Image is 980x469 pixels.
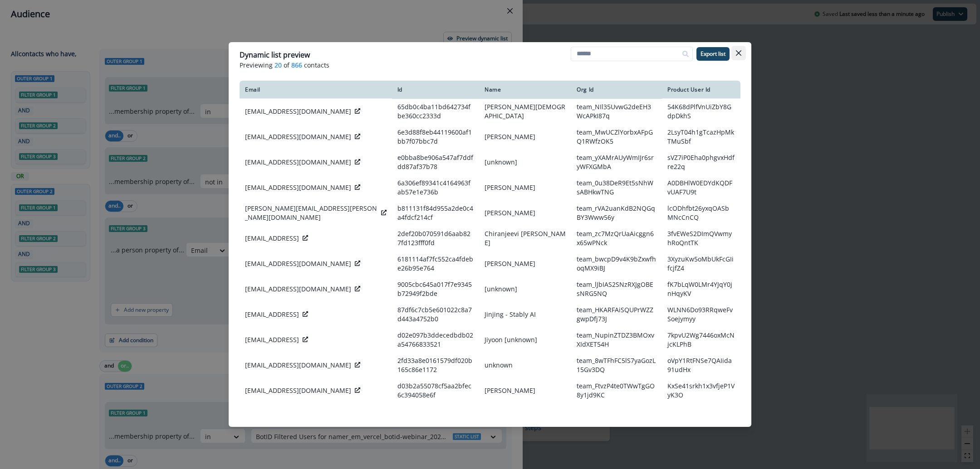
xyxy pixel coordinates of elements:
td: team_bwcpD9v4K9bZxwfhoqMX9iBJ [571,251,662,276]
td: 54K68dPlfVnUiZbY8GdpDkhS [662,99,740,125]
span: 866 [291,60,302,70]
td: team_8wTFhFC5lS7yaGozL15Gv3DQ [571,353,662,378]
p: Previewing of contacts [240,60,740,70]
td: 9005cbc645a017f7e9345b72949f2bde [392,276,479,302]
td: cXK1WLBFyimL3MNckSXkpMHB [662,403,740,429]
td: 87df6c7cb5e601022c8a7d443a4752b0 [392,302,479,327]
td: 7kpvU2Wg7446oxMcNjcKLPhB [662,327,740,353]
td: [PERSON_NAME] [479,175,571,200]
td: team_HZTcFSxSPJySBphkDKZzzTvc [571,403,662,429]
p: Export list [701,51,725,57]
td: sVZ7iP0Eha0phgvxHdfre22q [662,150,740,175]
td: e0bba8be906a547af7ddfdd87af37b78 [392,150,479,175]
td: team_NIl35UvwG2deEH3WcAPkI87q [571,99,662,125]
td: [PERSON_NAME] [479,251,571,276]
td: 2def20b070591d6aab827fd123fff0fd [392,226,479,251]
p: [EMAIL_ADDRESS][DOMAIN_NAME] [245,107,351,116]
td: KxSe41srkh1x3vfjeP1VyK3O [662,378,740,403]
td: 65db0c4ba11bd642734fbe360cc2333d [392,99,479,125]
td: fK7bLqW0LMr4YJqY0jnHqyKV [662,276,740,302]
td: team_FtvzP4te0TWwTgGO8y1jd9KC [571,378,662,403]
td: 3fvEWeS2DImQVwmyhRoQntTK [662,226,740,251]
td: team_zc7MzQrUaAicggn6x65wPNck [571,226,662,251]
p: [EMAIL_ADDRESS][DOMAIN_NAME] [245,158,351,167]
div: Email [245,86,387,93]
td: 6e3d88f8eb44119600af1bb7f07bbc7d [392,124,479,150]
td: [PERSON_NAME][DEMOGRAPHIC_DATA] [479,99,571,125]
p: Dynamic list preview [240,49,310,60]
td: A0DBHlW0EDYdKQDFvUAF7U9t [662,175,740,200]
td: team_MwUCZlYorbxAFpGQ1RWfzOK5 [571,124,662,150]
td: team_HKARFAiSQUPrWZZgwpDfj73J [571,302,662,327]
td: Chiranjeevi [PERSON_NAME] [479,226,571,251]
td: oVpY1RtFNSe7QAIida91udHx [662,353,740,378]
td: team_NupinZTDZ3BMOxvXIdXET54H [571,327,662,353]
button: Export list [696,47,730,61]
td: d02e097b3ddecedbdb02a54766833521 [392,327,479,353]
td: [unknown] [479,150,571,175]
td: team_0u38DeR9Et5sNhWsABHkwTNG [571,175,662,200]
td: 6a306ef89341c4164963fab57e1e736b [392,175,479,200]
td: lcODhfbt26yxqOASbMNcCnCQ [662,200,740,226]
td: team_yXAMrAUyWmIJr6sryWFXGMbA [571,150,662,175]
td: 2fd33a8e0161579df020b165c86e1172 [392,353,479,378]
td: 6181114af7fc552ca4fdebe26b95e764 [392,251,479,276]
td: 2LsyT04h1gTcazHpMkTMuSbf [662,124,740,150]
td: team_rVA2uanKdB2NQGqBY3Www56y [571,200,662,226]
td: b811131f84d955a2de0c4a4fdcf214cf [392,200,479,226]
p: [EMAIL_ADDRESS][DOMAIN_NAME] [245,183,351,192]
p: [EMAIL_ADDRESS][DOMAIN_NAME] [245,132,351,141]
p: [EMAIL_ADDRESS] [245,310,299,319]
td: WLNN6Do93RRqweFvSoejymyy [662,302,740,327]
p: [EMAIL_ADDRESS] [245,234,299,243]
td: [unknown] [479,276,571,302]
td: [PERSON_NAME] [479,124,571,150]
td: 3XyzuKw5oMbUkFcGIifcjfZ4 [662,251,740,276]
p: [EMAIL_ADDRESS][DOMAIN_NAME] [245,361,351,370]
div: Name [485,86,566,93]
div: Id [397,86,474,93]
p: [PERSON_NAME][EMAIL_ADDRESS][PERSON_NAME][DOMAIN_NAME] [245,204,377,222]
button: Close [731,46,746,60]
td: Jinjing - Stably AI [479,302,571,327]
p: [EMAIL_ADDRESS][DOMAIN_NAME] [245,285,351,294]
p: [EMAIL_ADDRESS] [245,335,299,344]
div: Org Id [577,86,657,93]
td: [PERSON_NAME] [479,378,571,403]
span: 20 [274,60,282,70]
p: [EMAIL_ADDRESS][DOMAIN_NAME] [245,259,351,268]
td: [PERSON_NAME] [479,200,571,226]
td: [PERSON_NAME] [479,403,571,429]
p: [EMAIL_ADDRESS][DOMAIN_NAME] [245,386,351,395]
td: unknown [479,353,571,378]
div: Product User Id [667,86,735,93]
td: Jiyoon [unknown] [479,327,571,353]
td: team_lJbIAS2SNzRXJgOBEsNRG5NQ [571,276,662,302]
td: 82de0cedfa0775c848eab6b2889005b5 [392,403,479,429]
td: d03b2a55078cf5aa2bfec6c394058e6f [392,378,479,403]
